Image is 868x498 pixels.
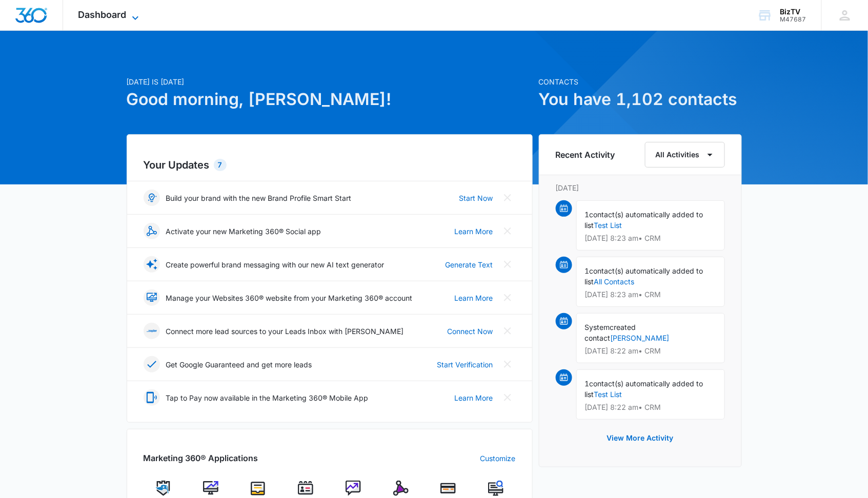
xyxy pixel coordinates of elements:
p: Get Google Guaranteed and get more leads [166,359,312,370]
h1: You have 1,102 contacts [539,87,742,112]
button: Close [499,389,516,406]
button: Close [499,223,516,239]
button: Close [499,289,516,306]
button: All Activities [645,142,725,168]
a: Start Now [459,193,493,203]
a: Learn More [455,392,493,403]
span: created contact [585,323,636,342]
a: Start Verification [437,359,493,370]
span: 1 [585,210,590,219]
p: [DATE] 8:23 am • CRM [585,235,716,242]
h2: Your Updates [144,157,516,173]
p: Build your brand with the new Brand Profile Smart Start [166,193,352,203]
button: Close [499,256,516,273]
span: contact(s) automatically added to list [585,210,703,230]
p: Activate your new Marketing 360® Social app [166,226,321,237]
span: contact(s) automatically added to list [585,266,703,286]
p: Contacts [539,76,742,87]
span: contact(s) automatically added to list [585,379,703,399]
a: Learn More [455,226,493,237]
a: [PERSON_NAME] [611,334,670,342]
p: Manage your Websites 360® website from your Marketing 360® account [166,293,413,303]
button: Close [499,356,516,372]
button: Close [499,323,516,339]
p: Connect more lead sources to your Leads Inbox with [PERSON_NAME] [166,326,404,337]
span: System [585,323,610,331]
a: Test List [594,221,622,230]
span: Dashboard [78,9,127,20]
p: [DATE] is [DATE] [127,76,533,87]
p: [DATE] [556,182,725,193]
h2: Marketing 360® Applications [144,452,258,464]
a: Connect Now [448,326,493,337]
a: Test List [594,390,622,399]
p: [DATE] 8:23 am • CRM [585,291,716,298]
h6: Recent Activity [556,149,615,161]
a: Learn More [455,293,493,303]
a: Generate Text [446,259,493,270]
a: All Contacts [594,277,635,286]
button: View More Activity [597,426,684,450]
div: account name [780,8,806,16]
p: Create powerful brand messaging with our new AI text generator [166,259,385,270]
button: Close [499,190,516,206]
p: [DATE] 8:22 am • CRM [585,404,716,411]
a: Customize [480,453,516,464]
div: 7 [214,159,227,171]
p: Tap to Pay now available in the Marketing 360® Mobile App [166,392,369,403]
p: [DATE] 8:22 am • CRM [585,347,716,355]
span: 1 [585,266,590,275]
span: 1 [585,379,590,388]
h1: Good morning, [PERSON_NAME]! [127,87,533,112]
div: account id [780,16,806,23]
